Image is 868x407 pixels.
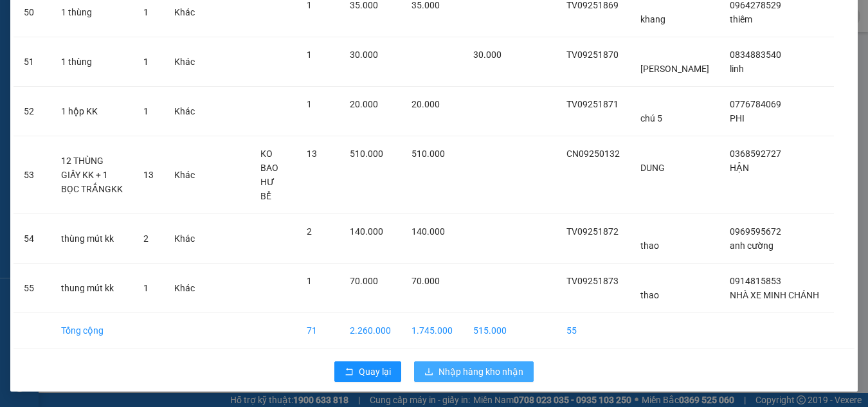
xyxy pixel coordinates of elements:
[14,264,51,313] td: 55
[143,233,149,244] span: 2
[401,313,463,348] td: 1.745.000
[411,226,445,237] span: 140.000
[566,149,620,159] span: CN09250132
[164,264,205,313] td: Khác
[730,276,781,286] span: 0914815853
[640,240,659,251] span: thao
[730,14,752,24] span: thiêm
[424,367,433,377] span: download
[334,361,401,382] button: rollbackQuay lại
[640,14,665,24] span: khang
[164,214,205,264] td: Khác
[730,226,781,237] span: 0969595672
[143,170,154,180] span: 13
[296,313,339,348] td: 71
[350,276,378,286] span: 70.000
[350,50,378,60] span: 30.000
[143,7,149,17] span: 1
[640,64,709,74] span: [PERSON_NAME]
[164,136,205,214] td: Khác
[566,226,619,237] span: TV09251872
[411,149,445,159] span: 510.000
[640,113,662,123] span: chú 5
[566,99,619,109] span: TV09251871
[411,99,440,109] span: 20.000
[730,290,819,300] span: NHÀ XE MINH CHÁNH
[307,50,312,60] span: 1
[345,367,354,377] span: rollback
[439,365,523,379] span: Nhập hàng kho nhận
[730,64,744,74] span: linh
[51,264,133,313] td: thung mút kk
[350,226,383,237] span: 140.000
[350,149,383,159] span: 510.000
[730,113,745,123] span: PHI
[473,50,502,60] span: 30.000
[14,214,51,264] td: 54
[307,149,317,159] span: 13
[14,37,51,87] td: 51
[556,313,630,348] td: 55
[566,50,619,60] span: TV09251870
[359,365,391,379] span: Quay lại
[640,163,665,173] span: DUNG
[411,276,440,286] span: 70.000
[350,99,378,109] span: 20.000
[143,283,149,293] span: 1
[463,313,517,348] td: 515.000
[730,99,781,109] span: 0776784069
[307,99,312,109] span: 1
[51,136,133,214] td: 12 THÙNG GIẤY KK + 1 BỌC TRẮNGKK
[51,87,133,136] td: 1 hộp KK
[260,149,278,201] span: KO BAO HƯ BỂ
[14,136,51,214] td: 53
[143,106,149,116] span: 1
[51,214,133,264] td: thùng mút kk
[730,240,773,251] span: anh cường
[164,37,205,87] td: Khác
[164,87,205,136] td: Khác
[307,276,312,286] span: 1
[730,149,781,159] span: 0368592727
[51,37,133,87] td: 1 thùng
[640,290,659,300] span: thao
[566,276,619,286] span: TV09251873
[14,87,51,136] td: 52
[730,50,781,60] span: 0834883540
[339,313,402,348] td: 2.260.000
[51,313,133,348] td: Tổng cộng
[143,57,149,67] span: 1
[730,163,749,173] span: HẬN
[414,361,534,382] button: downloadNhập hàng kho nhận
[307,226,312,237] span: 2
